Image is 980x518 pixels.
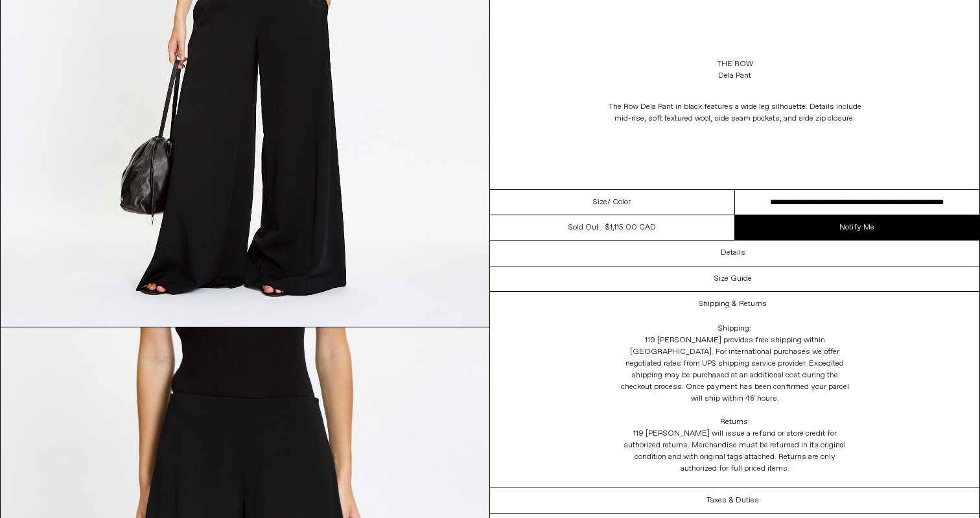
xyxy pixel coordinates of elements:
div: Shipping: 119 [PERSON_NAME] provides free shipping within [GEOGRAPHIC_DATA]. For international pu... [605,316,865,488]
h3: Details [721,248,745,257]
span: / Color [607,196,631,208]
h3: Shipping & Returns [699,300,767,309]
span: Size [593,196,607,208]
a: The Row [717,58,753,70]
div: Sold out [568,222,599,233]
p: The Row Dela Pant in black features a wide leg silhouette. Details include m [605,95,865,131]
a: Notify Me [735,215,980,240]
div: Dela Pant [718,70,751,82]
h3: Taxes & Duties [706,496,759,505]
span: id-rise, soft textured wool, side seam pockets, and side zip closure. [622,113,855,124]
div: $1,115.00 CAD [605,222,656,233]
h3: Size Guide [714,274,752,283]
